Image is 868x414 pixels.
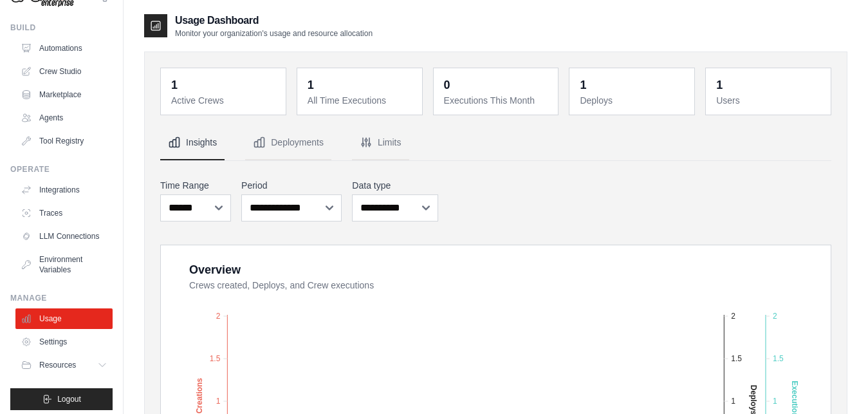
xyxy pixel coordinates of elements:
[15,38,113,59] a: Automations
[189,261,241,279] div: Overview
[15,308,113,329] a: Usage
[773,354,784,363] tspan: 1.5
[15,249,113,280] a: Environment Variables
[15,84,113,105] a: Marketplace
[39,360,76,370] span: Resources
[171,94,278,107] dt: Active Crews
[160,126,831,160] nav: Tabs
[171,76,178,94] div: 1
[15,180,113,200] a: Integrations
[15,226,113,247] a: LLM Connections
[15,355,113,375] button: Resources
[10,388,113,410] button: Logout
[245,126,331,160] button: Deployments
[195,378,204,414] text: Creations
[160,179,231,192] label: Time Range
[10,293,113,303] div: Manage
[716,76,723,94] div: 1
[716,94,823,107] dt: Users
[580,76,586,94] div: 1
[731,312,735,321] tspan: 2
[57,394,81,404] span: Logout
[731,397,735,406] tspan: 1
[352,126,409,160] button: Limits
[15,108,113,128] a: Agents
[773,312,777,321] tspan: 2
[773,397,777,406] tspan: 1
[444,76,450,94] div: 0
[175,13,373,28] h2: Usage Dashboard
[15,203,113,223] a: Traces
[15,131,113,151] a: Tool Registry
[308,76,314,94] div: 1
[216,397,221,406] tspan: 1
[189,279,815,292] dt: Crews created, Deploys, and Crew executions
[175,28,373,39] p: Monitor your organization's usage and resource allocation
[241,179,342,192] label: Period
[160,126,225,160] button: Insights
[444,94,551,107] dt: Executions This Month
[15,61,113,82] a: Crew Studio
[210,354,221,363] tspan: 1.5
[308,94,414,107] dt: All Time Executions
[352,179,438,192] label: Data type
[216,312,221,321] tspan: 2
[10,23,113,33] div: Build
[731,354,742,363] tspan: 1.5
[580,94,687,107] dt: Deploys
[10,164,113,174] div: Operate
[15,332,113,352] a: Settings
